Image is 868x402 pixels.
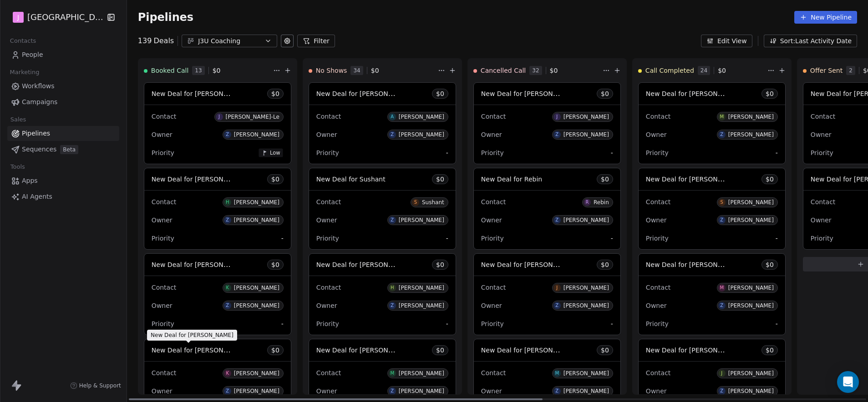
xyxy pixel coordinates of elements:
[152,260,248,269] span: New Deal for [PERSON_NAME]
[391,387,394,395] div: Z
[436,260,444,269] span: $ 0
[563,285,609,291] div: [PERSON_NAME]
[436,346,444,355] span: $ 0
[436,89,444,98] span: $ 0
[316,302,337,309] span: Owner
[481,369,506,377] span: Contact
[391,302,394,309] div: Z
[152,387,173,395] span: Owner
[316,176,386,183] span: New Deal for Sushant
[391,113,394,121] div: A
[316,369,341,377] span: Contact
[309,59,436,82] div: No Shows34$0
[316,66,347,75] span: No Shows
[226,387,229,395] div: Z
[138,11,193,24] span: Pipelines
[7,173,119,188] a: Apps
[371,66,379,75] span: $ 0
[481,302,502,309] span: Owner
[399,370,444,377] div: [PERSON_NAME]
[646,216,667,224] span: Owner
[481,320,504,327] span: Priority
[316,284,341,291] span: Contact
[481,176,542,183] span: New Deal for Rebin
[721,199,723,206] div: S
[316,113,341,120] span: Contact
[563,388,609,394] div: [PERSON_NAME]
[144,82,291,164] div: New Deal for [PERSON_NAME]-Le$0ContactJ[PERSON_NAME]-LeOwnerZ[PERSON_NAME]PriorityLow
[316,198,341,206] span: Contact
[234,199,279,206] div: [PERSON_NAME]
[316,131,337,138] span: Owner
[316,346,412,354] span: New Deal for [PERSON_NAME]
[720,284,724,291] div: M
[563,114,609,120] div: [PERSON_NAME]
[481,66,526,75] span: Cancelled Call
[556,284,558,291] div: J
[646,149,669,156] span: Priority
[316,320,339,327] span: Priority
[297,35,335,47] button: Filter
[152,89,258,98] span: New Deal for [PERSON_NAME]-Le
[152,302,173,309] span: Owner
[22,176,38,186] span: Apps
[481,284,506,291] span: Contact
[481,89,577,98] span: New Deal for [PERSON_NAME]
[646,320,669,327] span: Priority
[226,131,229,138] div: Z
[6,113,30,126] span: Sales
[601,346,609,355] span: $ 0
[646,198,670,206] span: Contact
[151,66,188,75] span: Booked Call
[309,82,456,164] div: New Deal for [PERSON_NAME]$0ContactA[PERSON_NAME]OwnerZ[PERSON_NAME]Priority-
[152,175,248,183] span: New Deal for [PERSON_NAME]
[728,199,774,206] div: [PERSON_NAME]
[811,113,835,120] span: Contact
[198,36,261,46] div: J3U Coaching
[481,113,506,120] span: Contact
[446,148,448,157] span: -
[11,10,100,25] button: J[GEOGRAPHIC_DATA]
[555,387,558,395] div: Z
[718,66,726,75] span: $ 0
[550,66,558,75] span: $ 0
[776,319,778,328] span: -
[646,113,670,120] span: Contact
[811,235,833,242] span: Priority
[7,189,119,204] a: AI Agents
[309,168,456,250] div: New Deal for Sushant$0ContactSSushantOwnerZ[PERSON_NAME]Priority-
[399,114,444,120] div: [PERSON_NAME]
[846,66,855,75] span: 2
[481,235,504,242] span: Priority
[720,131,723,138] div: Z
[152,149,174,156] span: Priority
[481,216,502,224] span: Owner
[611,319,613,328] span: -
[811,149,833,156] span: Priority
[399,388,444,394] div: [PERSON_NAME]
[270,149,280,156] span: Low
[60,145,78,154] span: Beta
[234,388,279,394] div: [PERSON_NAME]
[226,114,279,120] div: [PERSON_NAME]-Le
[70,382,121,389] a: Help & Support
[226,302,229,309] div: Z
[638,168,786,250] div: New Deal for [PERSON_NAME]$0ContactS[PERSON_NAME]OwnerZ[PERSON_NAME]Priority-
[234,285,279,291] div: [PERSON_NAME]
[218,113,220,121] div: J
[151,332,233,339] span: New Deal for [PERSON_NAME]
[422,199,444,206] div: Sushant
[611,148,613,157] span: -
[234,370,279,377] div: [PERSON_NAME]
[638,82,786,164] div: New Deal for [PERSON_NAME]$0ContactM[PERSON_NAME]OwnerZ[PERSON_NAME]Priority-
[811,198,835,206] span: Contact
[152,113,176,120] span: Contact
[555,216,558,224] div: Z
[316,387,337,395] span: Owner
[6,65,43,79] span: Marketing
[563,370,609,377] div: [PERSON_NAME]
[764,35,857,47] button: Sort: Last Activity Date
[152,216,173,224] span: Owner
[271,346,279,355] span: $ 0
[473,253,621,335] div: New Deal for [PERSON_NAME]$0ContactJ[PERSON_NAME]OwnerZ[PERSON_NAME]Priority-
